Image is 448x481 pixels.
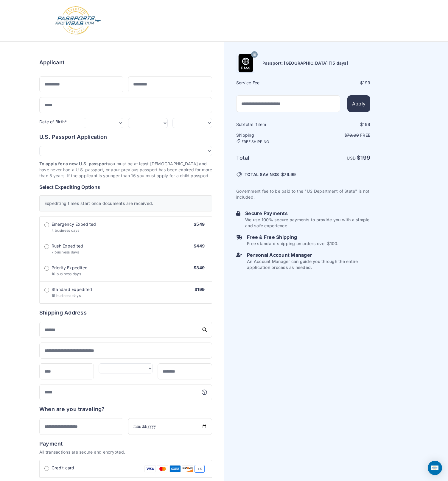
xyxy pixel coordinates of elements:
[195,465,205,473] span: +4
[195,287,205,292] span: $199
[39,195,212,211] div: Expediting times start once documents are received.
[236,122,303,127] h6: Subtotal · item
[237,54,255,72] img: Product Name
[182,465,193,473] img: Discover
[347,133,359,138] span: 79.99
[39,58,64,67] h6: Applicant
[247,259,370,270] p: An Account Manager can guide you through the entire application process as needed.
[194,222,205,227] span: $549
[52,465,74,471] span: Credit card
[39,119,67,124] label: Date of Birth*
[357,155,370,161] strong: $
[281,172,296,178] span: $
[247,251,370,259] h6: Personal Account Manager
[194,243,205,248] span: $449
[39,405,105,413] h6: When are you traveling?
[39,133,212,141] h6: U.S. Passport Application
[284,172,296,177] span: 79.99
[236,80,303,86] h6: Service Fee
[39,161,212,179] p: you must be at least [DEMOGRAPHIC_DATA] and have never had a U.S. passport, or your previous pass...
[39,309,212,317] h6: Shipping Address
[144,465,156,473] img: Visa Card
[201,389,207,395] svg: More information
[245,172,279,178] span: TOTAL SAVINGS
[363,80,370,85] span: 199
[304,80,370,86] div: $
[39,440,212,448] h6: Payment
[52,228,80,233] span: 4 business days
[52,265,88,271] span: Priority Expedited
[304,122,370,127] div: $
[52,287,92,292] span: Standard Expedited
[39,183,212,191] h6: Select Expediting Options
[245,210,370,217] h6: Secure Payments
[245,217,370,229] p: We use 100% secure payments to provide you with a simple and safe experience.
[242,139,269,144] span: FREE SHIPPING
[304,132,370,138] p: $
[157,465,168,473] img: Mastercard
[52,272,81,276] span: 10 business days
[256,122,257,127] span: 1
[52,243,83,249] span: Rush Expedited
[39,161,108,166] strong: To apply for a new U.S. passport
[52,221,96,227] span: Emergency Expedited
[262,60,348,66] h6: Passport: [GEOGRAPHIC_DATA] [15 days]
[52,293,81,298] span: 15 business days
[347,95,370,112] button: Apply
[236,132,303,144] h6: Shipping
[39,449,212,455] p: All transactions are secure and encrypted.
[52,250,79,254] span: 7 business days
[360,133,370,138] span: Free
[347,155,356,161] span: USD
[236,154,303,162] h6: Total
[247,241,338,247] p: Free standard shipping on orders over $100.
[247,234,338,241] h6: Free & Free Shipping
[169,465,181,473] img: Amex
[428,461,442,475] div: Open Intercom Messenger
[253,51,256,59] span: 15
[360,155,370,161] span: 199
[236,188,370,200] p: Government fee to be paid to the "US Department of State" is not included.
[54,6,102,35] img: Logo
[363,122,370,127] span: 199
[194,265,205,270] span: $349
